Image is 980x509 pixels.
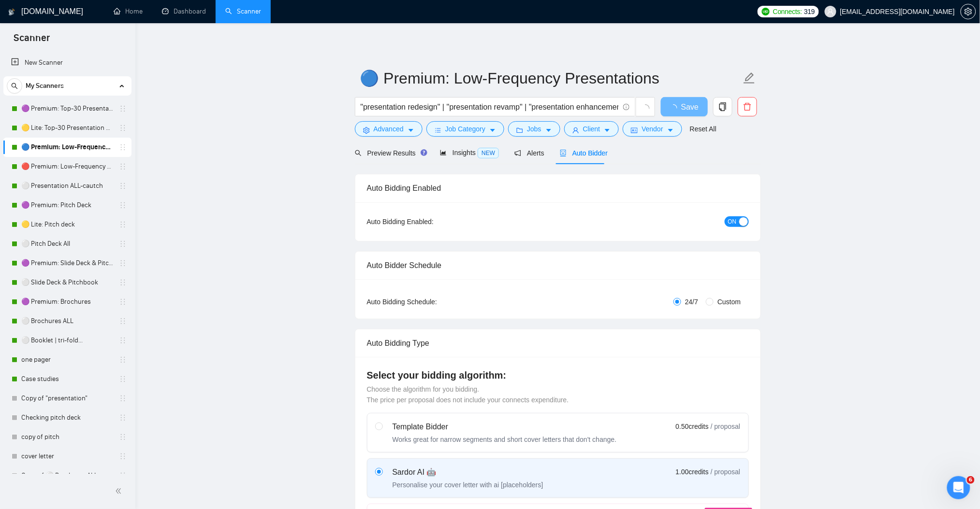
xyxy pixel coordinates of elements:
[367,174,749,202] div: Auto Bidding Enabled
[119,105,127,113] span: holder
[119,259,127,267] span: holder
[773,6,802,17] span: Connects:
[560,150,567,156] span: robot
[119,201,127,209] span: holder
[623,121,682,137] button: idcardVendorcaret-down
[3,76,132,505] li: My Scanners
[21,350,113,369] a: one pager
[21,273,113,292] a: ⚪ Slide Deck & Pitchbook
[21,447,113,466] a: cover letter
[7,78,22,94] button: search
[445,124,485,134] span: Job Category
[21,466,113,485] a: Copy of ⚪ Brochures ALL
[21,408,113,427] a: Checking pitch deck
[804,6,815,17] span: 319
[21,292,113,311] a: 🟣 Premium: Brochures
[489,127,496,134] span: caret-down
[21,196,113,215] a: 🟣 Premium: Pitch Deck
[119,163,127,170] span: holder
[435,127,441,134] span: bars
[670,104,681,112] span: loading
[119,279,127,286] span: holder
[119,433,127,441] span: holder
[21,311,113,331] a: ⚪ Brochures ALL
[367,252,749,279] div: Auto Bidder Schedule
[355,150,362,156] span: search
[119,395,127,402] span: holder
[119,452,127,460] span: holder
[527,124,541,134] span: Jobs
[690,124,717,134] a: Reset All
[119,143,127,151] span: holder
[827,8,834,15] span: user
[478,148,499,158] span: NEW
[514,150,521,156] span: notification
[393,435,617,444] div: Works great for narrow segments and short cover letters that don't change.
[560,149,608,157] span: Auto Bidder
[641,104,650,113] span: loading
[393,467,543,478] div: Sardor AI 🤖
[3,53,132,72] li: New Scanner
[363,127,370,134] span: setting
[21,215,113,234] a: 🟡 Lite: Pitch deck
[225,7,261,15] a: searchScanner
[572,127,579,134] span: user
[374,124,404,134] span: Advanced
[564,121,619,137] button: userClientcaret-down
[115,486,125,496] span: double-left
[545,127,552,134] span: caret-down
[508,121,560,137] button: folderJobscaret-down
[961,8,976,15] a: setting
[738,97,757,116] button: delete
[604,127,611,134] span: caret-down
[440,149,499,156] span: Insights
[728,216,737,227] span: ON
[514,149,544,157] span: Alerts
[961,4,976,19] button: setting
[360,66,741,90] input: Scanner name...
[408,127,414,134] span: caret-down
[119,221,127,228] span: holder
[21,234,113,254] a: ⚪ Pitch Deck All
[623,104,629,110] span: info-circle
[21,427,113,447] a: copy of pitch
[367,329,749,357] div: Auto Bidding Type
[676,467,709,477] span: 1.00 credits
[21,369,113,389] a: Case studies
[440,149,447,156] span: area-chart
[26,76,64,96] span: My Scanners
[119,298,127,306] span: holder
[713,97,732,116] button: copy
[743,72,756,85] span: edit
[21,138,113,157] a: 🔵 Premium: Low-Frequency Presentations
[162,7,206,15] a: dashboardDashboard
[8,4,15,20] img: logo
[714,102,732,111] span: copy
[119,240,127,248] span: holder
[642,124,663,134] span: Vendor
[676,421,709,432] span: 0.50 credits
[420,148,428,157] div: Tooltip anchor
[7,83,22,89] span: search
[583,124,600,134] span: Client
[355,149,424,157] span: Preview Results
[21,176,113,196] a: ⚪ Presentation ALL-cautch
[631,127,638,134] span: idcard
[21,254,113,273] a: 🟣 Premium: Slide Deck & Pitchbook
[762,8,770,15] img: upwork-logo.png
[119,472,127,480] span: holder
[393,421,617,433] div: Template Bidder
[661,97,708,116] button: Save
[367,297,494,307] div: Auto Bidding Schedule:
[367,385,569,404] span: Choose the algorithm for you bidding. The price per proposal does not include your connects expen...
[11,53,124,72] a: New Scanner
[667,127,674,134] span: caret-down
[355,121,423,137] button: settingAdvancedcaret-down
[119,414,127,422] span: holder
[119,317,127,325] span: holder
[947,476,970,499] iframe: Intercom live chat
[516,127,523,134] span: folder
[681,297,702,307] span: 24/7
[119,124,127,132] span: holder
[21,389,113,408] a: Copy of "presentation"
